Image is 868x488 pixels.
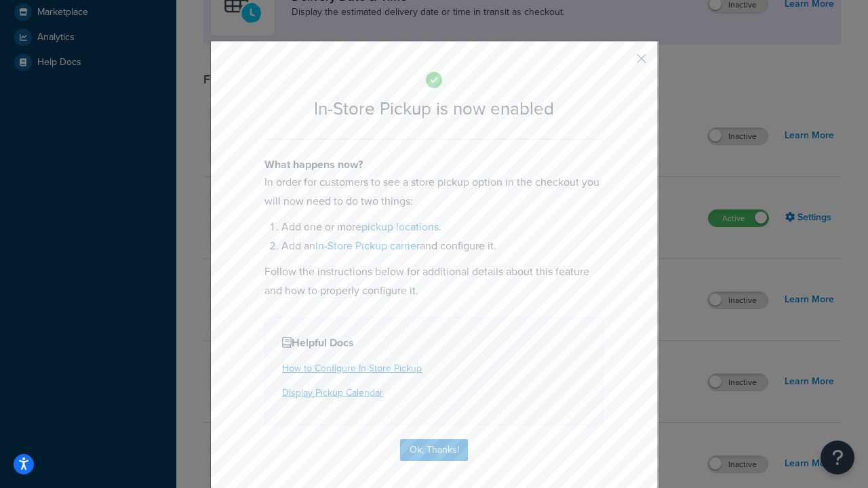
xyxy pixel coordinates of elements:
[281,237,604,256] li: Add an and configure it.
[264,262,604,300] p: Follow the instructions below for additional details about this feature and how to properly confi...
[281,218,604,237] li: Add one or more .
[282,361,422,375] a: How to Configure In-Store Pickup
[282,335,586,351] h4: Helpful Docs
[264,157,604,173] h4: What happens now?
[361,219,439,235] a: pickup locations
[400,439,468,461] button: Ok, Thanks!
[264,99,604,119] h2: In-Store Pickup is now enabled
[264,173,604,211] p: In order for customers to see a store pickup option in the checkout you will now need to do two t...
[315,238,420,253] a: In-Store Pickup carrier
[282,386,383,400] a: Display Pickup Calendar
